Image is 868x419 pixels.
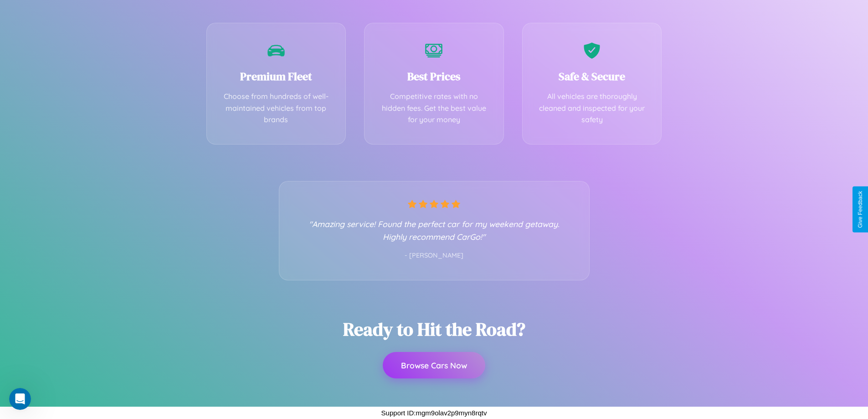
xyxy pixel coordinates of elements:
[383,352,485,378] button: Browse Cars Now
[378,91,490,126] p: Competitive rates with no hidden fees. Get the best value for your money
[221,91,332,126] p: Choose from hundreds of well-maintained vehicles from top brands
[298,217,571,243] p: "Amazing service! Found the perfect car for my weekend getaway. Highly recommend CarGo!"
[221,69,332,84] h3: Premium Fleet
[9,388,31,410] iframe: Intercom live chat
[298,250,571,262] p: - [PERSON_NAME]
[378,69,490,84] h3: Best Prices
[343,317,525,341] h2: Ready to Hit the Road?
[857,191,863,228] div: Give Feedback
[536,91,648,126] p: All vehicles are thoroughly cleaned and inspected for your safety
[381,407,487,419] p: Support ID: mgm9olav2p9myn8rqtv
[536,69,648,84] h3: Safe & Secure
